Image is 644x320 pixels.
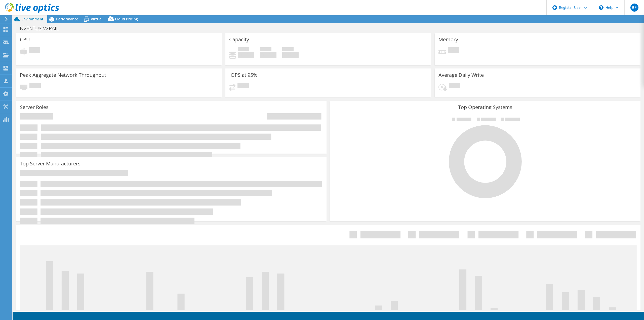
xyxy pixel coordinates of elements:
[599,5,603,10] svg: \n
[91,17,102,21] span: Virtual
[229,72,257,78] h3: IOPS at 95%
[260,47,271,52] span: Free
[448,47,459,54] span: Pending
[115,17,138,21] span: Cloud Pricing
[237,83,249,90] span: Pending
[20,72,106,78] h3: Peak Aggregate Network Throughput
[630,4,638,12] span: BF
[282,47,294,52] span: Total
[438,37,458,42] h3: Memory
[282,52,299,58] h4: 0 GiB
[438,72,484,78] h3: Average Daily Write
[229,37,249,42] h3: Capacity
[16,26,66,31] h1: INVENTUS-VXRAIL
[21,17,44,21] span: Environment
[20,104,49,110] h3: Server Roles
[29,83,41,90] span: Pending
[238,52,254,58] h4: 0 GiB
[238,47,249,52] span: Used
[20,161,80,166] h3: Top Server Manufacturers
[334,104,637,110] h3: Top Operating Systems
[20,37,30,42] h3: CPU
[29,47,40,54] span: Pending
[56,17,78,21] span: Performance
[260,52,276,58] h4: 0 GiB
[449,83,460,90] span: Pending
